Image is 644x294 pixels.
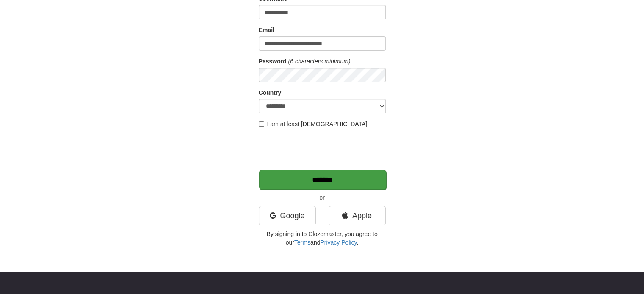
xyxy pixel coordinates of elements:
input: I am at least [DEMOGRAPHIC_DATA] [259,121,264,127]
p: By signing in to Clozemaster, you agree to our and . [259,230,386,247]
a: Google [259,206,316,225]
a: Terms [294,239,310,246]
label: I am at least [DEMOGRAPHIC_DATA] [259,120,368,128]
iframe: reCAPTCHA [259,132,387,165]
a: Apple [329,206,386,225]
a: Privacy Policy [320,239,357,246]
label: Email [259,26,274,34]
p: or [259,193,386,202]
label: Country [259,88,282,97]
label: Password [259,57,287,66]
em: (6 characters minimum) [288,58,351,65]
